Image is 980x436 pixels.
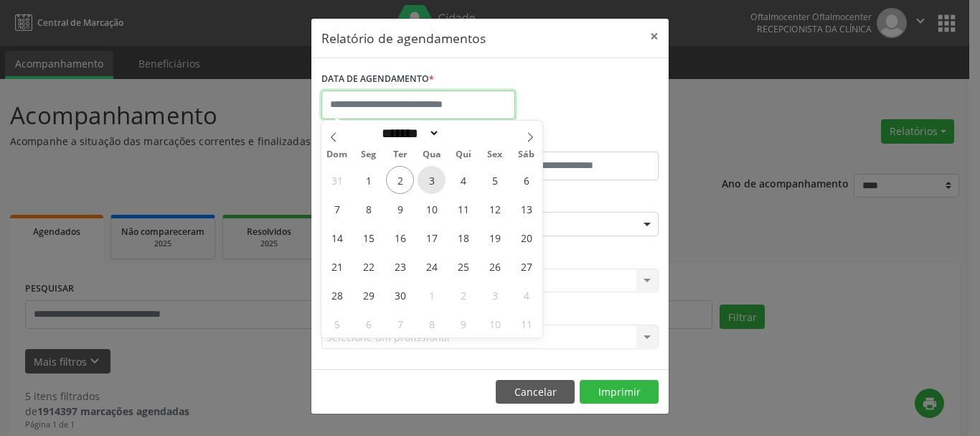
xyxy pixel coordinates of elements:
span: Setembro 28, 2025 [323,281,351,309]
span: Dom [321,150,353,159]
span: Sáb [511,150,542,159]
span: Setembro 30, 2025 [386,281,414,309]
span: Setembro 13, 2025 [512,195,540,223]
span: Setembro 12, 2025 [481,195,509,223]
span: Outubro 8, 2025 [418,310,446,338]
span: Outubro 5, 2025 [323,310,351,338]
span: Agosto 31, 2025 [323,166,351,194]
span: Setembro 16, 2025 [386,223,414,251]
span: Outubro 1, 2025 [418,281,446,309]
span: Setembro 1, 2025 [354,166,382,194]
span: Ter [385,150,416,159]
span: Setembro 23, 2025 [386,252,414,280]
span: Setembro 15, 2025 [354,223,382,251]
label: DATA DE AGENDAMENTO [321,68,434,91]
span: Setembro 10, 2025 [418,195,446,223]
span: Setembro 25, 2025 [449,252,477,280]
button: Cancelar [496,380,575,404]
span: Setembro 18, 2025 [449,223,477,251]
span: Outubro 11, 2025 [512,310,540,338]
span: Setembro 27, 2025 [512,252,540,280]
span: Outubro 10, 2025 [481,310,509,338]
span: Setembro 7, 2025 [323,195,351,223]
button: Close [640,19,669,54]
span: Setembro 26, 2025 [481,252,509,280]
span: Qui [448,150,479,159]
button: Imprimir [580,380,659,404]
span: Setembro 29, 2025 [354,281,382,309]
span: Outubro 4, 2025 [512,281,540,309]
h5: Relatório de agendamentos [321,29,486,47]
span: Setembro 19, 2025 [481,223,509,251]
span: Setembro 8, 2025 [354,195,382,223]
span: Setembro 14, 2025 [323,223,351,251]
span: Seg [353,150,385,159]
select: Month [377,126,440,141]
span: Outubro 7, 2025 [386,310,414,338]
span: Setembro 5, 2025 [481,166,509,194]
span: Setembro 20, 2025 [512,223,540,251]
span: Setembro 24, 2025 [418,252,446,280]
span: Sex [479,150,511,159]
span: Setembro 17, 2025 [418,223,446,251]
span: Outubro 2, 2025 [449,281,477,309]
span: Setembro 22, 2025 [354,252,382,280]
span: Setembro 6, 2025 [512,166,540,194]
label: ATÉ [494,129,659,152]
input: Year [440,126,487,141]
span: Setembro 9, 2025 [386,195,414,223]
span: Setembro 4, 2025 [449,166,477,194]
span: Qua [416,150,448,159]
span: Outubro 9, 2025 [449,310,477,338]
span: Setembro 3, 2025 [418,166,446,194]
span: Outubro 3, 2025 [481,281,509,309]
span: Setembro 11, 2025 [449,195,477,223]
span: Setembro 21, 2025 [323,252,351,280]
span: Setembro 2, 2025 [386,166,414,194]
span: Outubro 6, 2025 [354,310,382,338]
